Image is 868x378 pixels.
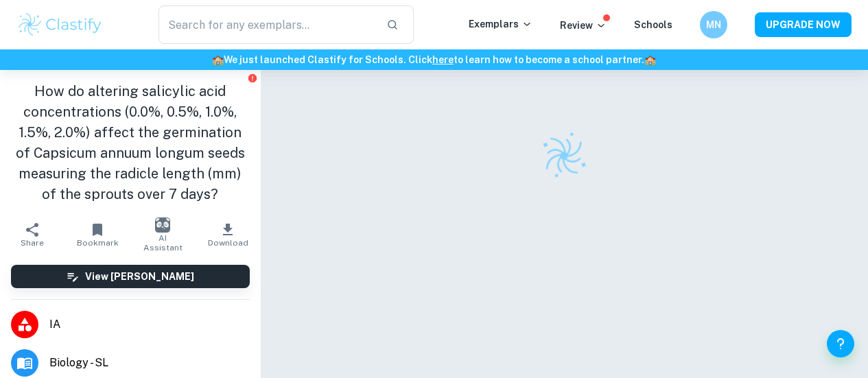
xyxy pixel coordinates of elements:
p: Review [560,18,607,33]
button: View [PERSON_NAME] [11,265,250,288]
img: Clastify logo [533,125,596,187]
span: Biology - SL [49,355,250,371]
button: MN [700,11,727,38]
span: 🏫 [644,54,656,65]
span: Download [208,238,248,248]
button: AI Assistant [130,215,196,254]
h1: How do altering salicylic acid concentrations (0.0%, 0.5%, 1.0%, 1.5%, 2.0%) affect the germinati... [11,81,250,204]
p: Exemplars [469,16,532,32]
span: IA [49,316,250,333]
button: Bookmark [65,215,130,254]
span: Share [21,238,44,248]
span: AI Assistant [139,233,187,252]
button: Report issue [248,73,258,83]
a: here [432,54,454,65]
h6: MN [706,17,722,32]
button: UPGRADE NOW [755,12,852,37]
h6: View [PERSON_NAME] [85,269,194,284]
img: Clastify logo [16,11,104,38]
h6: We just launched Clastify for Schools. Click to learn how to become a school partner. [3,52,865,67]
button: Help and Feedback [827,330,854,357]
img: AI Assistant [155,217,170,233]
a: Schools [634,19,672,30]
span: Bookmark [77,238,119,248]
span: 🏫 [212,54,224,65]
input: Search for any exemplars... [159,5,375,44]
button: Download [196,215,261,254]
